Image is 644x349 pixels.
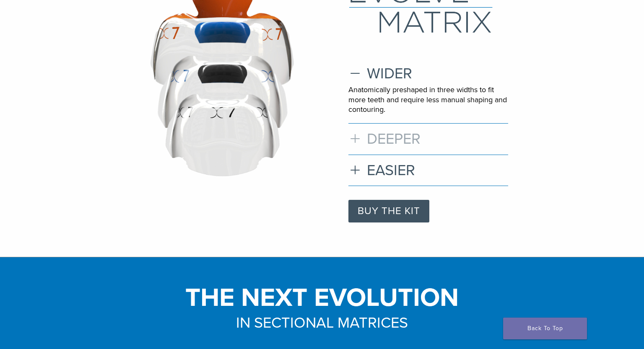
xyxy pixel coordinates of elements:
h3: WIDER [348,65,508,83]
a: Back To Top [503,318,587,339]
h3: DEEPER [348,130,508,148]
h3: EASIER [348,161,508,179]
p: Anatomically preshaped in three widths to fit more teeth and require less manual shaping and cont... [348,85,508,114]
a: BUY THE KIT [348,200,429,222]
h3: IN SECTIONAL MATRICES [20,313,624,333]
h1: THE NEXT EVOLUTION [20,288,624,308]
